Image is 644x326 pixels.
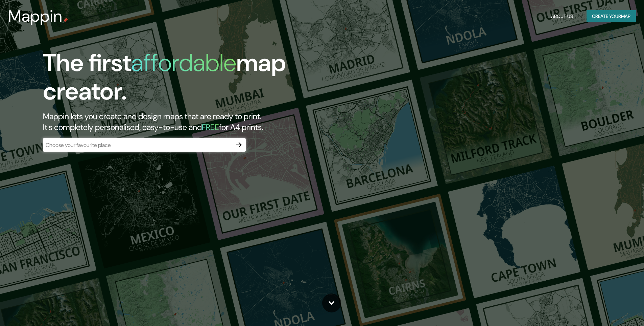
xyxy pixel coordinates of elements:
iframe: Help widget launcher [584,300,637,319]
button: About Us [548,10,576,23]
button: Create yourmap [587,10,636,23]
h1: affordable [131,47,236,79]
h2: Mappin lets you create and design maps that are ready to print. It's completely personalised, eas... [43,111,365,133]
h1: The first map creator. [43,49,365,111]
h5: FREE [202,122,219,132]
h3: Mappin [8,7,63,26]
img: mappin-pin [63,18,68,23]
input: Choose your favourite place [43,141,232,149]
